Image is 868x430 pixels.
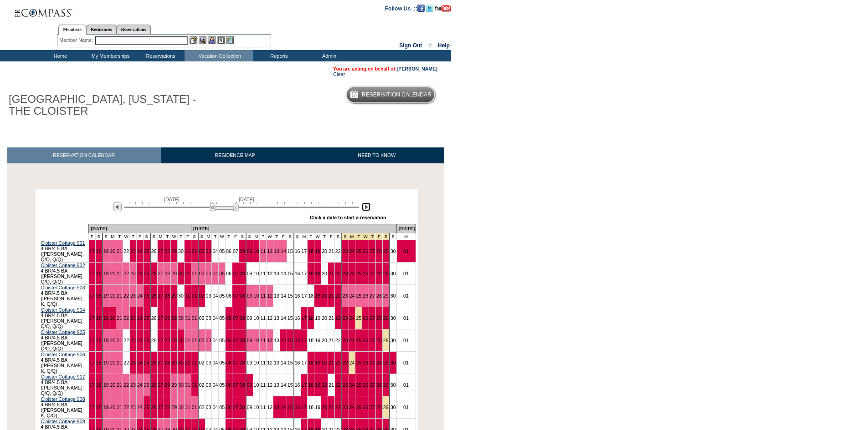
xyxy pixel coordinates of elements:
a: 01 [192,315,197,321]
a: 20 [322,360,327,365]
a: 08 [240,338,245,343]
a: 28 [164,293,170,298]
a: 04 [212,360,218,365]
a: 30 [178,271,184,276]
a: 14 [281,271,286,276]
a: 27 [158,360,164,365]
a: Cloister Cottage 904 [41,307,85,313]
a: 25 [356,338,361,343]
a: 04 [212,271,218,276]
img: Previous [113,202,122,211]
a: 14 [281,248,286,254]
a: 24 [137,315,143,321]
a: 16 [295,360,300,365]
a: 30 [390,248,396,254]
a: 28 [376,338,382,343]
a: 27 [158,315,164,321]
a: 19 [315,248,320,254]
a: 02 [199,360,205,365]
a: 25 [144,271,149,276]
a: 17 [89,271,95,276]
a: 05 [219,315,225,321]
a: 22 [335,315,341,321]
a: 28 [376,315,382,321]
a: Members [58,25,86,35]
a: 25 [356,315,361,321]
a: 20 [322,271,327,276]
a: 04 [212,315,218,321]
a: 02 [199,315,205,321]
a: 13 [274,315,279,321]
a: 20 [322,248,327,254]
a: 29 [383,315,389,321]
a: 04 [212,248,218,254]
img: Subscribe to our YouTube Channel [435,5,451,12]
a: 22 [335,293,341,298]
a: 02 [199,248,205,254]
a: 31 [185,315,190,321]
a: 23 [343,315,348,321]
a: 09 [247,360,252,365]
a: 12 [267,271,272,276]
a: 12 [267,315,272,321]
a: 30 [390,271,396,276]
a: 02 [199,293,205,298]
a: 17 [89,338,95,343]
a: 23 [343,293,348,298]
a: 08 [240,293,245,298]
a: 17 [89,360,95,365]
a: 27 [158,293,164,298]
a: Cloister Cottage 902 [41,263,85,268]
img: Reservations [217,36,225,44]
a: 21 [329,293,334,298]
a: 17 [302,315,307,321]
a: 17 [89,248,95,254]
a: 26 [151,338,157,343]
a: 07 [233,293,238,298]
a: 06 [226,293,231,298]
a: 03 [206,360,211,365]
a: 21 [117,360,122,365]
a: 28 [164,360,170,365]
a: 11 [260,271,266,276]
a: 10 [254,293,259,298]
a: 17 [302,360,307,365]
a: 22 [123,293,129,298]
a: 21 [329,338,334,343]
a: 07 [233,360,238,365]
a: 06 [226,360,231,365]
a: 15 [288,248,293,254]
a: 22 [123,338,129,343]
a: 23 [343,338,348,343]
a: 16 [295,293,300,298]
a: 29 [171,271,177,276]
a: 06 [226,315,231,321]
a: 06 [226,248,231,254]
a: 07 [233,315,238,321]
a: 03 [206,271,211,276]
a: 01 [192,338,197,343]
a: 29 [383,338,389,343]
a: 24 [349,248,355,254]
a: NEED TO KNOW [309,147,444,163]
a: 26 [363,248,368,254]
a: 23 [130,360,136,365]
a: 04 [212,293,218,298]
a: 21 [329,315,334,321]
a: 01 [192,360,197,365]
a: Cloister Cottage 903 [41,285,85,290]
a: 28 [376,293,382,298]
a: 27 [370,338,375,343]
a: 20 [110,315,115,321]
a: 24 [349,293,355,298]
a: 28 [164,271,170,276]
a: 27 [158,271,164,276]
a: 28 [164,248,170,254]
a: 14 [281,315,286,321]
a: 06 [226,338,231,343]
a: 09 [247,271,252,276]
a: 24 [137,360,143,365]
a: 25 [356,271,361,276]
a: 06 [226,271,231,276]
a: Subscribe to our YouTube Channel [435,5,451,10]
